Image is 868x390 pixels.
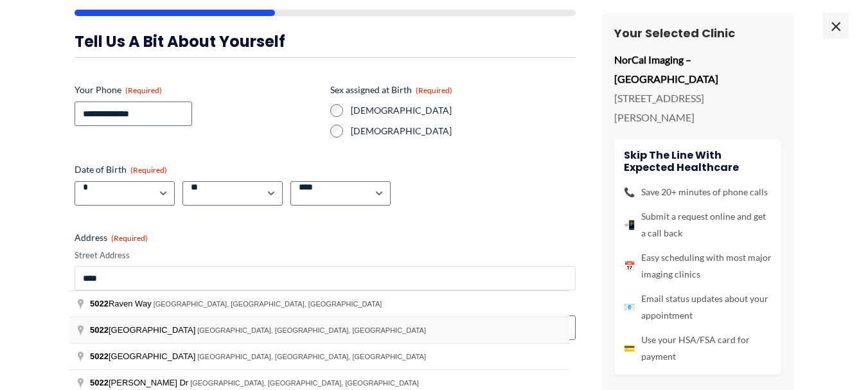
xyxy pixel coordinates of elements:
label: Street Address [75,249,576,261]
label: [DEMOGRAPHIC_DATA] [351,104,576,117]
p: [STREET_ADDRESS][PERSON_NAME] [614,89,781,127]
span: (Required) [130,165,167,175]
legend: Sex assigned at Birth [330,84,452,96]
span: 📧 [624,299,635,315]
span: [GEOGRAPHIC_DATA], [GEOGRAPHIC_DATA], [GEOGRAPHIC_DATA] [154,300,382,308]
h3: Your Selected Clinic [614,26,781,40]
label: Your Phone [75,84,320,96]
li: Email status updates about your appointment [624,290,772,324]
span: 5022 [90,325,109,335]
h4: Skip the line with Expected Healthcare [624,149,772,173]
span: [GEOGRAPHIC_DATA], [GEOGRAPHIC_DATA], [GEOGRAPHIC_DATA] [197,326,426,334]
span: × [823,13,849,39]
span: [GEOGRAPHIC_DATA], [GEOGRAPHIC_DATA], [GEOGRAPHIC_DATA] [197,353,426,360]
li: Submit a request online and get a call back [624,208,772,242]
span: 📲 [624,217,635,233]
span: (Required) [111,233,148,243]
span: [GEOGRAPHIC_DATA] [90,351,197,361]
li: Save 20+ minutes of phone calls [624,184,772,200]
p: NorCal Imaging – [GEOGRAPHIC_DATA] [614,50,781,88]
span: 💳 [624,340,635,357]
li: Easy scheduling with most major imaging clinics [624,249,772,283]
span: 📞 [624,184,635,200]
h3: Tell us a bit about yourself [75,31,576,51]
span: [PERSON_NAME] Dr [90,378,190,387]
span: [GEOGRAPHIC_DATA], [GEOGRAPHIC_DATA], [GEOGRAPHIC_DATA] [190,379,419,387]
legend: Date of Birth [75,163,167,176]
li: Use your HSA/FSA card for payment [624,332,772,365]
span: 5022 [90,351,109,361]
span: [GEOGRAPHIC_DATA] [90,325,197,335]
span: Raven Way [90,299,154,308]
span: 📅 [624,258,635,274]
label: [DEMOGRAPHIC_DATA] [351,125,576,137]
span: (Required) [125,85,162,95]
span: 5022 [90,378,109,387]
legend: Address [75,231,148,244]
span: (Required) [416,85,452,95]
span: 5022 [90,299,109,308]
